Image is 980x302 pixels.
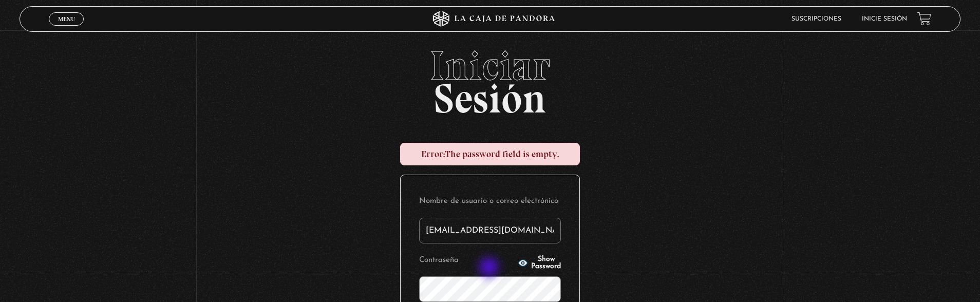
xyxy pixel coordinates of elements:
[419,253,515,269] label: Contraseña
[917,12,931,26] a: View your shopping cart
[58,16,75,22] span: Menu
[20,45,960,86] span: Iniciar
[400,143,580,165] div: The password field is empty.
[531,256,561,270] span: Show Password
[54,25,79,32] span: Cerrar
[419,194,561,210] label: Nombre de usuario o correo electrónico
[421,148,445,160] strong: Error:
[862,16,907,22] a: Inicie sesión
[791,16,841,22] a: Suscripciones
[518,256,561,270] button: Show Password
[20,45,960,111] h2: Sesión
